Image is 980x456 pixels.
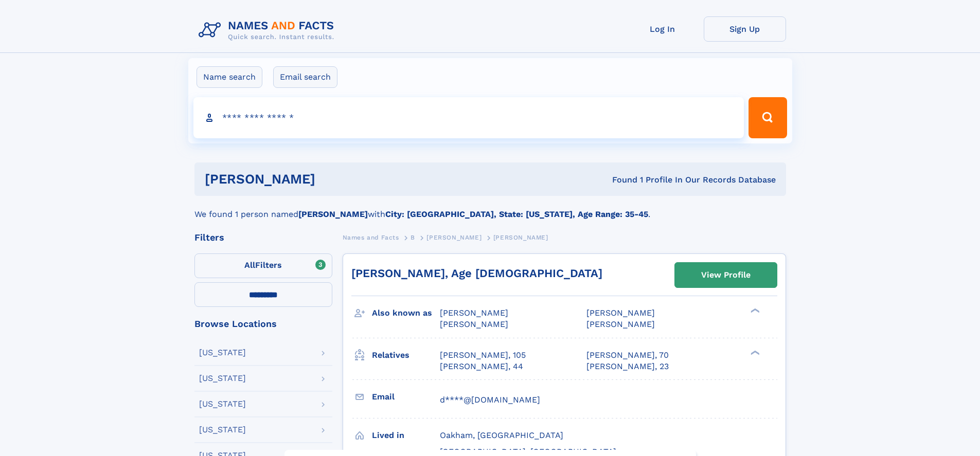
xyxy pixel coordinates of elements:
div: [US_STATE] [199,374,246,382]
input: search input [193,97,744,138]
a: View Profile [675,263,777,287]
a: [PERSON_NAME], 44 [440,361,523,372]
span: Oakham, [GEOGRAPHIC_DATA] [440,430,563,440]
h3: Email [372,388,440,406]
h3: Lived in [372,427,440,444]
img: Logo Names and Facts [194,16,343,44]
span: [PERSON_NAME] [586,319,655,329]
span: [PERSON_NAME] [586,308,655,318]
a: Sign Up [704,16,786,42]
div: Filters [194,233,332,242]
span: [PERSON_NAME] [440,319,508,329]
a: Names and Facts [343,231,399,244]
div: Found 1 Profile In Our Records Database [464,174,776,186]
b: City: [GEOGRAPHIC_DATA], State: [US_STATE], Age Range: 35-45 [385,209,648,219]
a: [PERSON_NAME], 105 [440,350,526,361]
span: [PERSON_NAME] [440,308,508,318]
a: [PERSON_NAME] [426,231,482,244]
span: All [244,260,255,270]
a: Log In [621,16,704,42]
div: ❯ [748,349,760,356]
span: [PERSON_NAME] [493,234,548,241]
label: Email search [273,66,337,88]
span: B [411,234,415,241]
a: [PERSON_NAME], 70 [586,350,669,361]
div: Browse Locations [194,319,332,329]
label: Filters [194,253,332,278]
div: View Profile [701,263,751,287]
a: B [411,231,415,244]
h3: Relatives [372,346,440,364]
h3: Also known as [372,304,440,322]
div: [US_STATE] [199,400,246,408]
a: [PERSON_NAME], 23 [586,361,669,372]
label: Name search [197,66,262,88]
b: [PERSON_NAME] [298,209,368,219]
span: [PERSON_NAME] [426,234,482,241]
a: [PERSON_NAME], Age [DEMOGRAPHIC_DATA] [351,267,602,280]
div: [US_STATE] [199,349,246,357]
div: We found 1 person named with . [194,196,786,221]
h1: [PERSON_NAME] [205,173,464,186]
button: Search Button [749,97,787,138]
div: ❯ [748,307,760,314]
div: [US_STATE] [199,426,246,434]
